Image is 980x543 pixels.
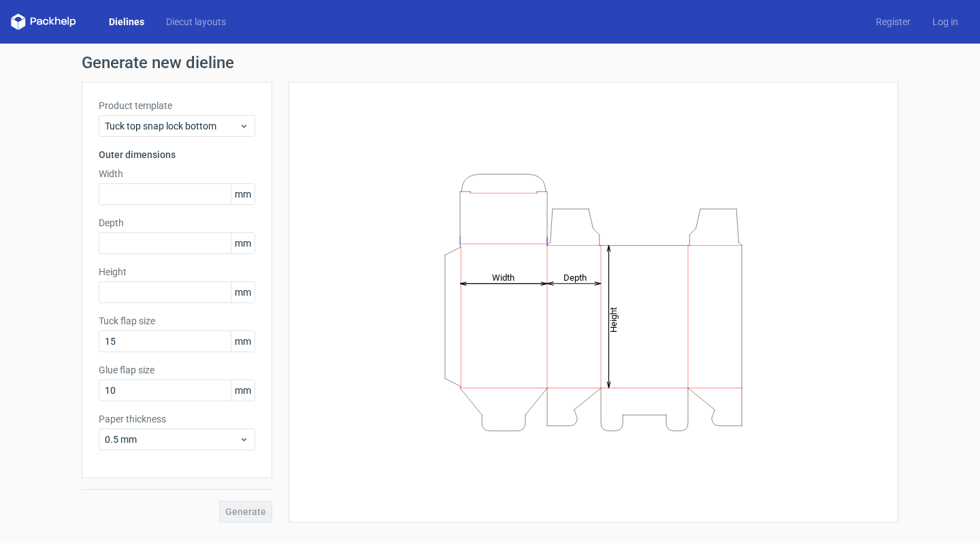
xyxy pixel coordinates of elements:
span: Tuck top snap lock bottom [105,119,239,133]
tspan: Height [608,307,619,332]
a: Dielines [98,15,155,29]
a: Register [865,15,921,29]
span: mm [231,184,255,204]
label: Product template [99,99,255,112]
label: Paper thickness [99,412,255,426]
tspan: Width [492,272,514,282]
span: mm [231,331,255,352]
label: Height [99,265,255,279]
h1: Generate new dieline [82,55,898,71]
span: mm [231,380,255,401]
label: Tuck flap size [99,314,255,328]
tspan: Depth [563,272,587,282]
label: Width [99,167,255,181]
a: Diecut layouts [155,15,237,29]
a: Log in [921,15,969,29]
h3: Outer dimensions [99,148,255,161]
span: mm [231,282,255,302]
span: 0.5 mm [105,433,239,446]
span: mm [231,233,255,253]
label: Depth [99,216,255,230]
label: Glue flap size [99,363,255,377]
